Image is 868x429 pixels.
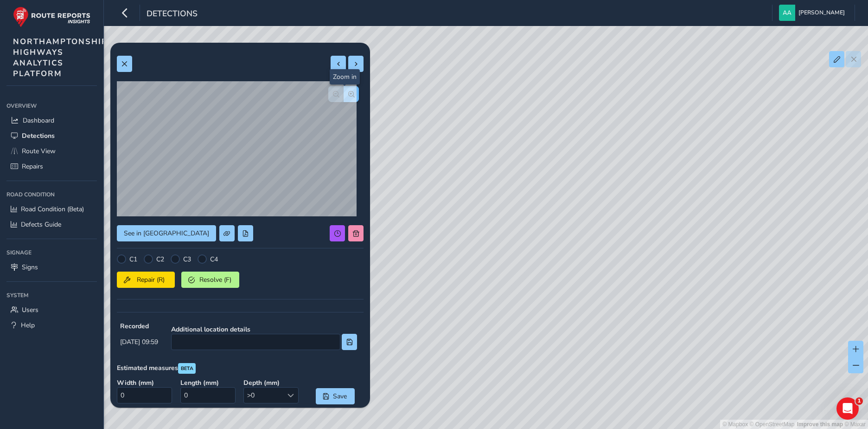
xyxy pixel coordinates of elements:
a: Repairs [6,159,97,174]
a: Signs [6,260,97,275]
span: Users [22,305,38,314]
img: rr logo [13,6,90,27]
button: Resolve (F) [181,272,239,288]
a: Help [6,318,97,333]
span: [DATE] 09:59 [120,338,158,346]
span: Route View [22,147,56,156]
a: Users [6,302,97,318]
div: Signage [6,246,97,260]
span: [PERSON_NAME] [798,5,845,21]
span: Resolve (F) [198,275,232,284]
strong: Depth ( mm ) [243,378,300,387]
span: BETA [181,365,193,372]
span: Save [332,392,348,401]
strong: Width ( mm ) [117,378,174,387]
span: 1 [855,397,863,405]
span: Help [21,321,35,330]
label: C3 [183,255,191,264]
span: Detections [147,8,198,21]
span: Repairs [22,162,43,171]
button: [PERSON_NAME] [779,5,848,21]
strong: Additional location details [171,325,357,334]
button: See in Route View [117,225,216,241]
iframe: Intercom live chat [836,397,859,420]
a: Route View [6,143,97,159]
button: Save [316,388,355,404]
label: C4 [210,255,218,264]
a: Detections [6,128,97,143]
span: >0 [244,388,283,403]
span: Detections [22,131,55,140]
a: Road Condition (Beta) [6,201,97,217]
span: NORTHAMPTONSHIRE HIGHWAYS ANALYTICS PLATFORM [13,36,114,79]
button: Repair (R) [117,272,175,288]
span: Repair (R) [134,275,168,284]
label: C1 [129,255,137,264]
strong: Estimated measures [117,364,178,372]
strong: Length ( mm ) [180,378,237,387]
div: System [6,288,97,302]
label: C2 [156,255,164,264]
a: Defects Guide [6,217,97,232]
a: Dashboard [6,113,97,128]
div: Road Condition [6,188,97,201]
span: Dashboard [23,116,54,125]
span: See in [GEOGRAPHIC_DATA] [124,229,209,238]
span: Defects Guide [21,220,61,229]
span: Road Condition (Beta) [21,205,84,214]
strong: Recorded [120,322,158,331]
div: Overview [6,99,97,113]
span: Signs [22,263,38,272]
img: diamond-layout [779,5,795,21]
